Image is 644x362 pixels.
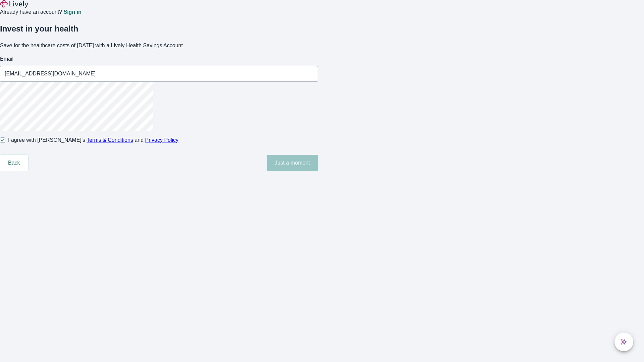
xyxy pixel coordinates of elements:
[87,137,133,143] a: Terms & Conditions
[621,339,627,345] svg: Lively AI Assistant
[614,333,633,351] button: chat
[145,137,179,143] a: Privacy Policy
[8,136,178,144] span: I agree with [PERSON_NAME]’s and
[63,9,81,15] a: Sign in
